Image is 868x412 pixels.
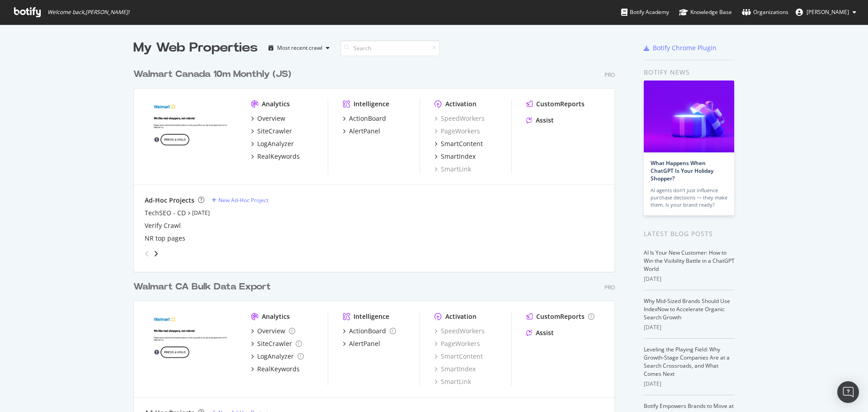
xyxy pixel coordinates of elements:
[441,152,476,161] div: SmartIndex
[257,339,292,348] div: SiteCrawler
[257,152,300,161] div: RealKeywords
[644,275,735,283] div: [DATE]
[837,381,859,403] div: Open Intercom Messenger
[349,327,386,336] div: ActionBoard
[536,328,554,337] div: Assist
[343,127,380,136] a: AlertPanel
[445,99,476,109] div: Activation
[441,139,483,148] div: SmartContent
[644,346,730,378] a: Leveling the Playing Field: Why Growth-Stage Companies Are at a Search Crossroads, and What Comes...
[354,99,389,109] div: Intelligence
[343,114,386,123] a: ActionBoard
[644,249,735,273] a: AI Is Your New Customer: How to Win the Visibility Battle in a ChatGPT World
[251,327,295,336] a: Overview
[251,339,302,348] a: SiteCrawler
[145,208,186,218] a: TechSEO - CD
[141,246,153,261] div: angle-left
[644,297,730,321] a: Why Mid-Sized Brands Should Use IndexNow to Accelerate Organic Search Growth
[343,339,380,348] a: AlertPanel
[354,312,389,321] div: Intelligence
[788,5,863,19] button: [PERSON_NAME]
[277,45,322,51] div: Most recent crawl
[133,39,258,57] div: My Web Properties
[644,323,735,331] div: [DATE]
[604,284,615,291] div: Pro
[742,8,788,17] div: Organizations
[133,68,295,81] a: Walmart Canada 10m Monthly (JS)
[445,312,476,321] div: Activation
[434,139,483,148] a: SmartContent
[349,339,380,348] div: AlertPanel
[145,312,236,385] img: walmartsecondary.ca
[145,221,181,230] a: Verify Crawl
[604,71,615,79] div: Pro
[47,9,129,16] span: Welcome back, [PERSON_NAME] !
[133,68,291,81] div: Walmart Canada 10m Monthly (JS)
[526,99,585,109] a: CustomReports
[651,187,727,208] div: AI agents don’t just influence purchase decisions — they make them. Is your brand ready?
[257,365,300,374] div: RealKeywords
[265,41,333,55] button: Most recent crawl
[257,139,294,148] div: LogAnalyzer
[434,339,480,348] a: PageWorkers
[262,99,290,109] div: Analytics
[251,152,300,161] a: RealKeywords
[434,114,485,123] a: SpeedWorkers
[349,114,386,123] div: ActionBoard
[434,365,476,374] a: SmartIndex
[679,8,732,17] div: Knowledge Base
[807,8,849,16] span: Costa Dallis
[536,116,554,125] div: Assist
[434,152,476,161] a: SmartIndex
[536,312,585,321] div: CustomReports
[145,99,236,173] img: walmart.ca
[153,249,159,258] div: angle-right
[251,365,300,374] a: RealKeywords
[526,312,594,321] a: CustomReports
[536,99,585,109] div: CustomReports
[340,40,440,56] input: Search
[621,8,669,17] div: Botify Academy
[434,127,480,136] a: PageWorkers
[644,67,735,77] div: Botify news
[145,196,194,205] div: Ad-Hoc Projects
[257,327,285,336] div: Overview
[343,327,396,336] a: ActionBoard
[434,377,471,386] div: SmartLink
[251,114,285,123] a: Overview
[262,312,290,321] div: Analytics
[145,234,185,243] div: NR top pages
[526,328,554,337] a: Assist
[251,139,294,148] a: LogAnalyzer
[644,229,735,239] div: Latest Blog Posts
[434,352,483,361] a: SmartContent
[212,196,269,204] a: New Ad-Hoc Project
[257,127,292,136] div: SiteCrawler
[644,380,735,388] div: [DATE]
[526,116,554,125] a: Assist
[651,159,713,182] a: What Happens When ChatGPT Is Your Holiday Shopper?
[644,81,734,152] img: What Happens When ChatGPT Is Your Holiday Shopper?
[192,209,210,217] a: [DATE]
[653,43,717,52] div: Botify Chrome Plugin
[434,165,471,174] a: SmartLink
[349,127,380,136] div: AlertPanel
[434,327,485,336] a: SpeedWorkers
[251,352,304,361] a: LogAnalyzer
[257,114,285,123] div: Overview
[218,196,269,204] div: New Ad-Hoc Project
[257,352,294,361] div: LogAnalyzer
[251,127,292,136] a: SiteCrawler
[133,280,271,294] div: Walmart CA Bulk Data Export
[644,43,717,52] a: Botify Chrome Plugin
[133,280,274,294] a: Walmart CA Bulk Data Export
